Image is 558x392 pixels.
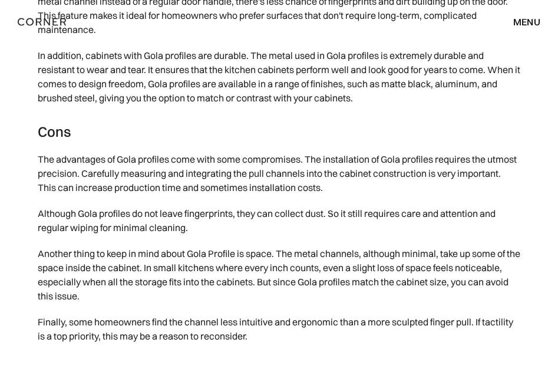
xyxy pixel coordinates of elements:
div: menu [513,17,540,27]
a: home [18,14,77,29]
p: ‍ [38,349,520,375]
p: Although Gola profiles do not leave fingerprints, they can collect dust. So it still requires car... [38,200,520,241]
h3: Cons [38,123,520,140]
p: Another thing to keep in mind about Gola Profile is space. The metal channels, although minimal, ... [38,241,520,309]
div: menu [501,12,540,32]
p: The advantages of Gola profiles come with some compromises. The installation of Gola profiles req... [38,146,520,200]
p: In addition, cabinets with Gola profiles are durable. The metal used in Gola profiles is extremel... [38,42,520,111]
p: Finally, some homeowners find the channel less intuitive and ergonomic than a more sculpted finge... [38,309,520,349]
